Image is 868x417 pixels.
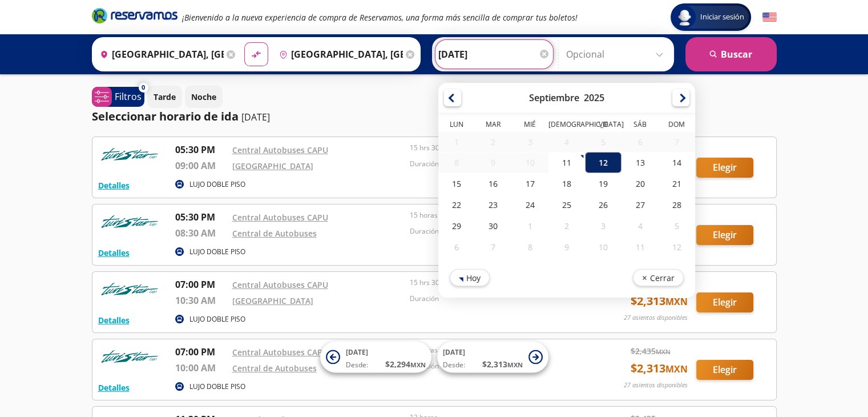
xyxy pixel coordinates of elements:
[631,292,688,310] span: $ 2,313
[696,11,749,23] span: Iniciar sesión
[762,10,777,25] button: English
[185,86,223,108] button: Noche
[98,210,161,233] img: RESERVAMOS
[189,382,245,392] p: LUJO DOBLE PISO
[189,247,245,257] p: LUJO DOBLE PISO
[346,347,368,357] span: [DATE]
[98,278,161,300] img: RESERVAMOS
[548,132,584,152] div: 04-Sep-25
[632,269,683,286] button: Cerrar
[529,91,579,104] div: Septiembre
[658,132,695,152] div: 07-Sep-25
[631,360,688,377] span: $ 2,313
[438,40,550,69] input: Elegir Fecha
[115,90,142,103] p: Filtros
[437,342,548,373] button: [DATE]Desde:$2,313MXN
[548,173,584,194] div: 18-Sep-25
[507,360,523,369] small: MXN
[450,269,490,286] button: Hoy
[232,295,313,306] a: [GEOGRAPHIC_DATA]
[475,236,511,258] div: 07-Oct-25
[232,363,317,374] a: Central de Autobuses
[482,358,523,370] span: $ 2,313
[410,159,582,169] p: Duración
[175,159,227,173] p: 09:00 AM
[175,278,227,291] p: 07:00 PM
[511,173,548,194] div: 17-Sep-25
[232,161,313,171] a: [GEOGRAPHIC_DATA]
[410,294,582,304] p: Duración
[438,215,475,236] div: 29-Sep-25
[98,314,130,326] button: Detalles
[624,380,688,390] p: 27 asientos disponibles
[511,194,548,215] div: 24-Sep-25
[438,236,475,258] div: 06-Oct-25
[475,132,511,152] div: 02-Sep-25
[175,210,227,224] p: 05:30 PM
[443,347,465,357] span: [DATE]
[585,215,621,236] div: 03-Oct-25
[98,382,130,394] button: Detalles
[92,108,239,125] p: Seleccionar horario de ida
[438,173,475,194] div: 15-Sep-25
[475,153,511,173] div: 09-Sep-25
[621,119,658,132] th: Sábado
[92,87,144,107] button: 0Filtros
[438,132,475,152] div: 01-Sep-25
[232,212,328,223] a: Central Autobuses CAPU
[92,7,177,24] i: Brand Logo
[658,173,695,194] div: 21-Sep-25
[584,91,604,104] div: 2025
[232,228,317,239] a: Central de Autobuses
[548,152,584,173] div: 11-Sep-25
[548,215,584,236] div: 02-Oct-25
[189,314,245,324] p: LUJO DOBLE PISO
[631,345,671,357] span: $ 2,435
[685,37,777,71] button: Buscar
[98,345,161,368] img: RESERVAMOS
[175,361,227,375] p: 10:00 AM
[585,132,621,152] div: 05-Sep-25
[191,91,216,103] p: Noche
[511,215,548,236] div: 01-Oct-25
[274,40,403,69] input: Buscar Destino
[95,40,224,69] input: Buscar Origen
[511,236,548,258] div: 08-Oct-25
[656,347,671,356] small: MXN
[475,119,511,132] th: Martes
[665,363,688,375] small: MXN
[175,294,227,307] p: 10:30 AM
[410,210,582,220] p: 15 horas
[658,152,695,173] div: 14-Sep-25
[154,91,176,103] p: Tarde
[566,40,668,69] input: Opcional
[475,173,511,194] div: 16-Sep-25
[511,153,548,173] div: 10-Sep-25
[621,132,658,152] div: 06-Sep-25
[385,358,426,370] span: $ 2,294
[182,12,578,23] em: ¡Bienvenido a la nueva experiencia de compra de Reservamos, una forma más sencilla de comprar tus...
[511,119,548,132] th: Miércoles
[98,247,130,259] button: Detalles
[658,236,695,258] div: 12-Oct-25
[410,143,582,153] p: 15 hrs 30 mins
[98,179,130,191] button: Detalles
[621,236,658,258] div: 11-Oct-25
[621,194,658,215] div: 27-Sep-25
[320,342,431,373] button: [DATE]Desde:$2,294MXN
[98,143,161,166] img: RESERVAMOS
[232,145,328,155] a: Central Autobuses CAPU
[548,119,584,132] th: Jueves
[548,236,584,258] div: 09-Oct-25
[621,215,658,236] div: 04-Oct-25
[585,119,621,132] th: Viernes
[175,226,227,240] p: 08:30 AM
[175,143,227,157] p: 05:30 PM
[696,158,753,178] button: Elegir
[658,119,695,132] th: Domingo
[658,215,695,236] div: 05-Oct-25
[438,119,475,132] th: Lunes
[696,360,753,380] button: Elegir
[410,278,582,288] p: 15 hrs 30 mins
[624,313,688,323] p: 27 asientos disponibles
